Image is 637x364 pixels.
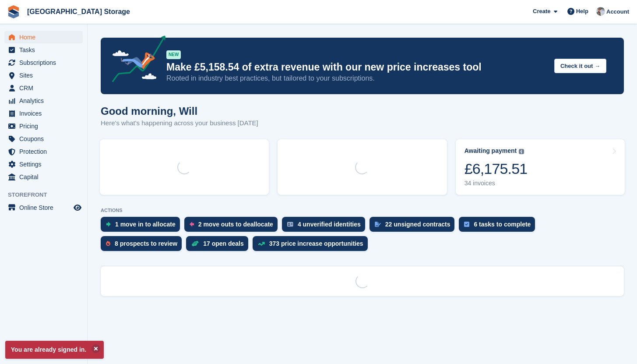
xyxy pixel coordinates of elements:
[385,221,450,228] div: 22 unsigned contracts
[7,5,20,18] img: stora-icon-8386f47178a22dfd0bd8f6a31ec36ba5ce8667c1dd55bd0f319d3a0aa187defe.svg
[554,59,606,73] button: Check it out →
[166,74,547,83] p: Rooted in industry best practices, but tailored to your subscriptions.
[190,222,194,227] img: move_outs_to_deallocate_icon-f764333ba52eb49d3ac5e1228854f67142a1ed5810a6f6cc68b1a99e826820c5.svg
[191,240,199,247] img: deal-1b604bf984904fb50ccaf53a9ad4b4a5d6e5aea283cecdc64d6e3604feb123c2.svg
[19,171,72,183] span: Capital
[101,236,186,255] a: 8 prospects to review
[287,222,293,227] img: verify_identity-adf6edd0f0f0b5bbfe63781bf79b02c33cf7c696d77639b501bdc392416b5a36.svg
[576,7,588,16] span: Help
[474,221,531,228] div: 6 tasks to complete
[465,180,528,187] div: 34 invoices
[4,31,83,43] a: menu
[8,191,87,199] span: Storefront
[4,201,83,214] a: menu
[19,95,72,107] span: Analytics
[459,217,539,236] a: 6 tasks to complete
[203,240,244,247] div: 17 open deals
[115,221,176,228] div: 1 move in to allocate
[184,217,282,236] a: 2 move outs to deallocate
[101,118,258,128] p: Here's what's happening across your business [DATE]
[105,35,166,85] img: price-adjustments-announcement-icon-8257ccfd72463d97f412b2fc003d46551f7dbcb40ab6d574587a9cd5c0d94...
[19,145,72,158] span: Protection
[4,69,83,81] a: menu
[166,61,547,74] p: Make £5,158.54 of extra revenue with our new price increases tool
[596,7,605,16] img: Will Strivens
[269,240,363,247] div: 373 price increase opportunities
[282,217,370,236] a: 4 unverified identities
[19,69,72,81] span: Sites
[198,221,273,228] div: 2 move outs to deallocate
[106,241,110,246] img: prospect-51fa495bee0391a8d652442698ab0144808aea92771e9ea1ae160a38d050c398.svg
[19,158,72,170] span: Settings
[375,222,381,227] img: contract_signature_icon-13c848040528278c33f63329250d36e43548de30e8caae1d1a13099fd9432cc5.svg
[115,240,177,247] div: 8 prospects to review
[19,44,72,56] span: Tasks
[4,57,83,69] a: menu
[464,222,469,227] img: task-75834270c22a3079a89374b754ae025e5fb1db73e45f91037f5363f120a921f8.svg
[4,44,83,56] a: menu
[19,120,72,132] span: Pricing
[465,160,528,178] div: £6,175.51
[298,221,361,228] div: 4 unverified identities
[101,217,184,236] a: 1 move in to allocate
[533,7,550,16] span: Create
[4,145,83,158] a: menu
[19,201,72,214] span: Online Store
[370,217,459,236] a: 22 unsigned contracts
[19,82,72,94] span: CRM
[253,236,372,255] a: 373 price increase opportunities
[4,82,83,94] a: menu
[101,208,624,213] p: ACTIONS
[4,120,83,132] a: menu
[519,149,524,154] img: icon-info-grey-7440780725fd019a000dd9b08b2336e03edf1995a4989e88bcd33f0948082b44.svg
[4,95,83,107] a: menu
[606,7,629,16] span: Account
[5,341,104,359] p: You are already signed in.
[4,171,83,183] a: menu
[465,147,517,155] div: Awaiting payment
[101,105,258,117] h1: Good morning, Will
[4,107,83,120] a: menu
[19,133,72,145] span: Coupons
[24,4,134,19] a: [GEOGRAPHIC_DATA] Storage
[72,202,83,213] a: Preview store
[19,57,72,69] span: Subscriptions
[4,133,83,145] a: menu
[4,158,83,170] a: menu
[166,50,181,59] div: NEW
[19,107,72,120] span: Invoices
[19,31,72,43] span: Home
[456,139,625,195] a: Awaiting payment £6,175.51 34 invoices
[106,222,111,227] img: move_ins_to_allocate_icon-fdf77a2bb77ea45bf5b3d319d69a93e2d87916cf1d5bf7949dd705db3b84f3ca.svg
[258,242,265,246] img: price_increase_opportunities-93ffe204e8149a01c8c9dc8f82e8f89637d9d84a8eef4429ea346261dce0b2c0.svg
[186,236,253,255] a: 17 open deals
